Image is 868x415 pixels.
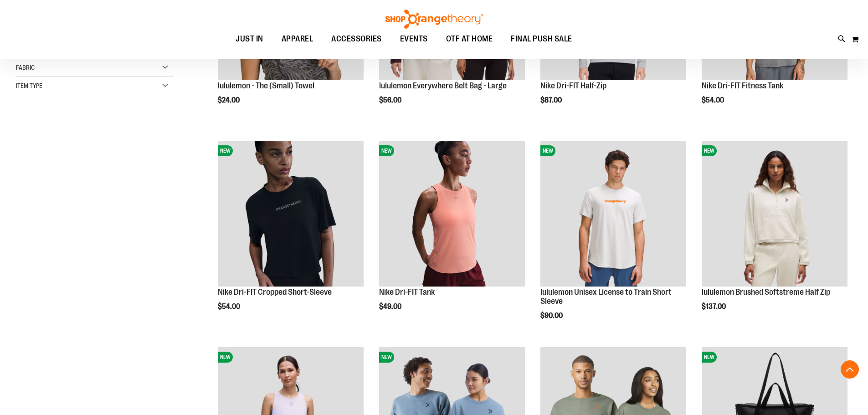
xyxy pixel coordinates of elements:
[379,141,525,288] a: Nike Dri-FIT TankNEW
[540,287,672,306] a: lululemon Unisex License to Train Short Sleeve
[379,81,507,90] a: lululemon Everywhere Belt Bag - Large
[16,82,42,89] span: Item Type
[379,145,394,156] span: NEW
[218,352,233,363] span: NEW
[702,302,727,311] span: $137.00
[702,287,830,297] a: lululemon Brushed Softstreme Half Zip
[218,141,364,288] a: Nike Dri-FIT Cropped Short-SleeveNEW
[702,352,717,363] span: NEW
[437,29,502,50] a: OTF AT HOME
[322,29,391,50] a: ACCESSORIES
[379,302,403,311] span: $49.00
[540,96,563,104] span: $87.00
[446,29,493,49] span: OTF AT HOME
[213,136,368,334] div: product
[540,312,564,320] span: $90.00
[379,287,435,297] a: Nike Dri-FIT Tank
[379,141,525,287] img: Nike Dri-FIT Tank
[375,136,529,334] div: product
[400,29,428,49] span: EVENTS
[511,29,572,49] span: FINAL PUSH SALE
[226,29,272,50] a: JUST IN
[218,302,241,311] span: $54.00
[540,81,606,90] a: Nike Dri-FIT Half-Zip
[502,29,581,50] a: FINAL PUSH SALE
[540,141,686,287] img: lululemon Unisex License to Train Short Sleeve
[282,29,313,49] span: APPAREL
[697,136,852,334] div: product
[702,96,725,104] span: $54.00
[702,141,847,287] img: lululemon Brushed Softstreme Half Zip
[331,29,382,49] span: ACCESSORIES
[218,96,241,104] span: $24.00
[536,136,691,343] div: product
[384,10,484,29] img: Shop Orangetheory
[272,29,323,49] a: APPAREL
[702,81,783,90] a: Nike Dri-FIT Fitness Tank
[540,145,555,156] span: NEW
[16,64,35,71] span: Fabric
[540,141,686,288] a: lululemon Unisex License to Train Short SleeveNEW
[379,96,403,104] span: $56.00
[841,360,859,379] button: Back To Top
[391,29,437,50] a: EVENTS
[379,352,394,363] span: NEW
[218,81,314,90] a: lululemon - The (Small) Towel
[218,145,233,156] span: NEW
[218,141,364,287] img: Nike Dri-FIT Cropped Short-Sleeve
[236,29,263,49] span: JUST IN
[702,145,717,156] span: NEW
[702,141,847,288] a: lululemon Brushed Softstreme Half ZipNEW
[218,287,332,297] a: Nike Dri-FIT Cropped Short-Sleeve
